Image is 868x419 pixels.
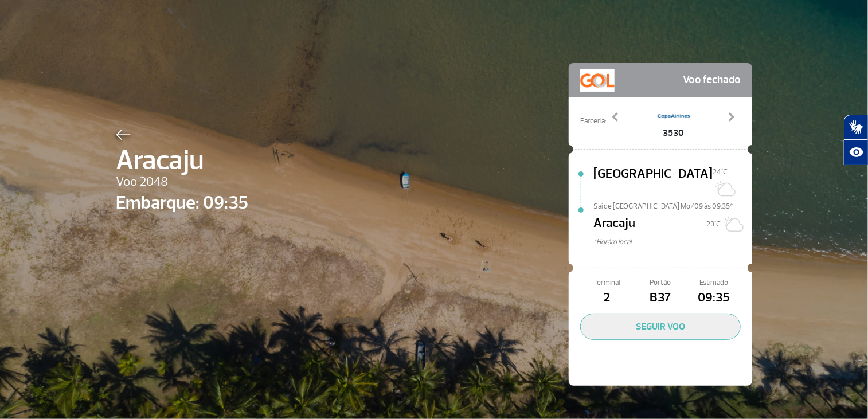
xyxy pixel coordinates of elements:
[593,237,752,248] span: *Horáro local
[706,220,721,229] span: 23°C
[687,277,741,288] span: Estimado
[683,69,741,92] span: Voo fechado
[844,115,868,165] div: Plugin de acessibilidade da Hand Talk.
[593,214,635,237] span: Aracaju
[844,115,868,140] button: Abrir tradutor de língua de sinais.
[713,167,728,177] span: 24°C
[721,213,744,236] img: Sol com algumas nuvens
[844,140,868,165] button: Abrir recursos assistivos.
[116,140,248,181] span: Aracaju
[687,288,741,308] span: 09:35
[656,126,691,140] span: 3530
[593,201,752,209] span: Sai de [GEOGRAPHIC_DATA] Mo/09 às 09:35*
[713,177,736,200] img: Sol com muitas nuvens
[580,314,741,340] button: SEGUIR VOO
[634,277,687,288] span: Portão
[116,173,248,192] span: Voo 2048
[580,277,634,288] span: Terminal
[634,288,687,308] span: B37
[116,189,248,217] span: Embarque: 09:35
[593,165,713,201] span: [GEOGRAPHIC_DATA]
[580,288,634,308] span: 2
[580,116,606,127] span: Parceria:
